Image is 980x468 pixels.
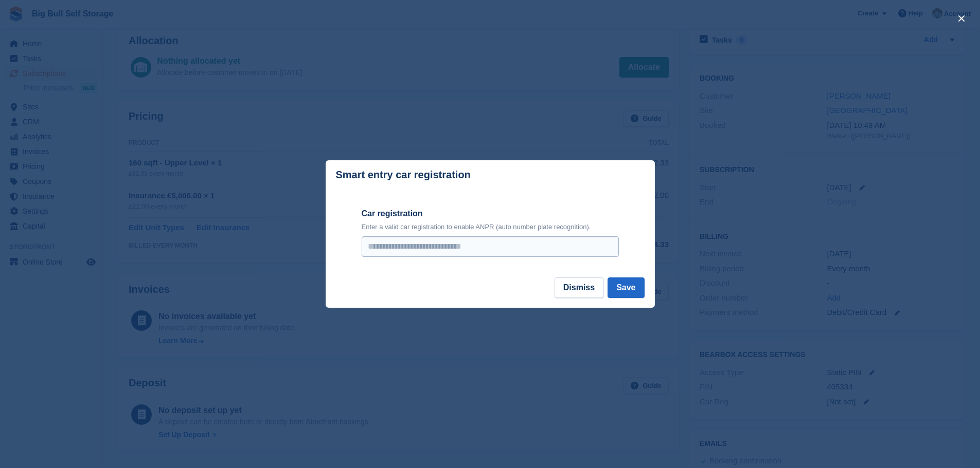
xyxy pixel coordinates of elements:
[953,10,970,27] button: close
[555,277,603,298] button: Dismiss
[362,222,619,232] p: Enter a valid car registration to enable ANPR (auto number plate recognition).
[608,277,644,298] button: Save
[362,208,619,220] label: Car registration
[336,169,471,181] p: Smart entry car registration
